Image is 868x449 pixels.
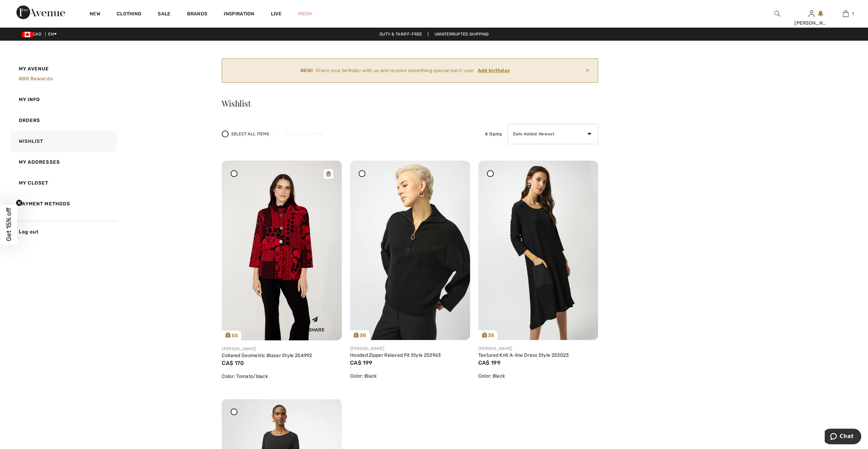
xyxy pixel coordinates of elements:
div: [PERSON_NAME] [478,345,598,352]
span: Get 15% off [5,208,13,241]
strong: NEW! [300,67,313,74]
span: CA$ 199 [478,359,501,366]
span: CA$ 199 [350,359,372,366]
img: My Bag [843,10,848,18]
a: Hooded Zipper Relaxed Fit Style 253963 [350,352,441,358]
a: New [90,11,100,18]
a: Orders [9,110,117,131]
div: [PERSON_NAME] [794,19,828,27]
a: Sale [158,11,170,18]
div: Share your birthday with us and receive something special each year. [228,67,583,74]
a: My Closet [9,173,117,193]
div: [PERSON_NAME] [222,346,342,352]
a: Brands [187,11,208,18]
h3: Wishlist [222,99,598,107]
span: CA$ 170 [222,360,244,366]
div: Delete Selected [277,131,331,137]
div: [PERSON_NAME] [350,345,470,352]
img: search the website [774,10,780,18]
a: Clothing [117,11,141,18]
a: Wishlist [9,131,117,152]
a: Live [271,10,282,17]
div: Share [296,311,337,335]
button: Close teaser [16,200,23,206]
img: frank-lyman-jackets-blazers-tomato-black_254992_1_8bf5_search.jpg [222,161,342,340]
a: 35 [478,161,598,340]
span: Select All Items [231,131,269,137]
a: Textured Knit A-line Dress Style 253023 [478,352,569,358]
div: Color: Black [350,372,470,380]
a: Sign In [808,10,814,17]
a: 30 [350,161,470,340]
div: Color: Black [478,372,598,380]
div: Color: Tomato/black [222,373,342,380]
img: 1ère Avenue [16,5,65,19]
span: ✕ [583,64,592,77]
span: My Avenue [19,65,49,72]
span: 800 rewards [19,76,53,82]
span: EN [48,32,57,37]
span: Inspiration [224,11,254,18]
a: Collared Geometric Blazer Style 254992 [222,353,312,358]
a: My Info [9,89,117,110]
a: 35 [222,161,342,340]
span: CAD [22,32,44,37]
span: 1 [852,11,854,17]
a: Payment Methods [9,193,117,214]
ins: Add birthday [478,68,510,73]
a: 1 [829,10,862,18]
a: Prom [298,10,312,17]
a: My Addresses [9,152,117,173]
img: Canadian Dollar [22,32,33,37]
span: 4 Items [485,131,502,138]
img: joseph-ribkoff-dresses-jumpsuits-black_253023_1_9786_search.jpg [478,161,598,340]
a: Log out [9,221,117,242]
img: My Info [808,10,814,18]
iframe: Opens a widget where you can chat to one of our agents [825,428,861,446]
img: joseph-ribkoff-tops-black_253963_1_efd0_search.jpg [350,161,470,340]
